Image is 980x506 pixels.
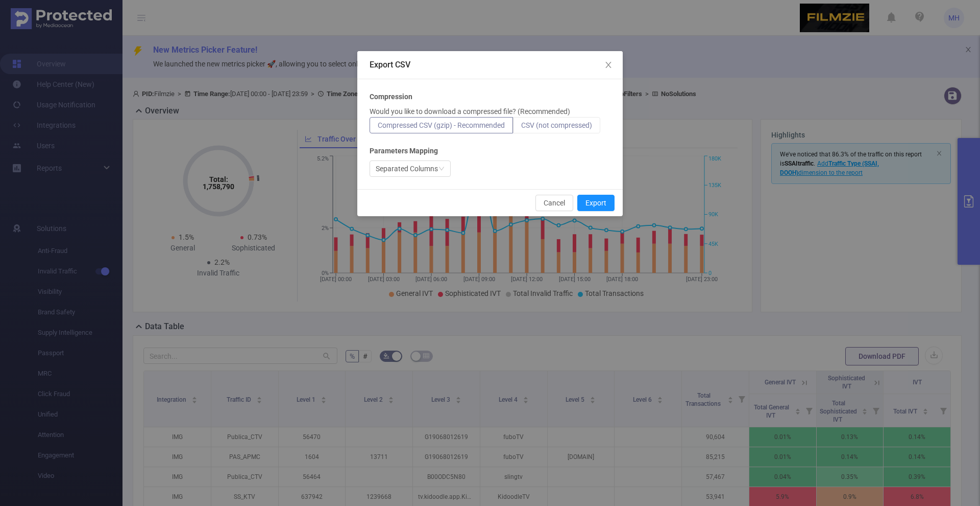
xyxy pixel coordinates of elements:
[594,51,623,80] button: Close
[370,146,438,156] b: Parameters Mapping
[577,195,615,211] button: Export
[604,61,612,69] i: icon: close
[438,166,445,173] i: icon: down
[376,161,438,176] div: Separated Columns
[370,91,412,102] b: Compression
[521,121,592,129] span: CSV (not compressed)
[535,195,573,211] button: Cancel
[370,59,610,71] div: Export CSV
[378,121,505,129] span: Compressed CSV (gzip) - Recommended
[370,106,570,117] p: Would you like to download a compressed file? (Recommended)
